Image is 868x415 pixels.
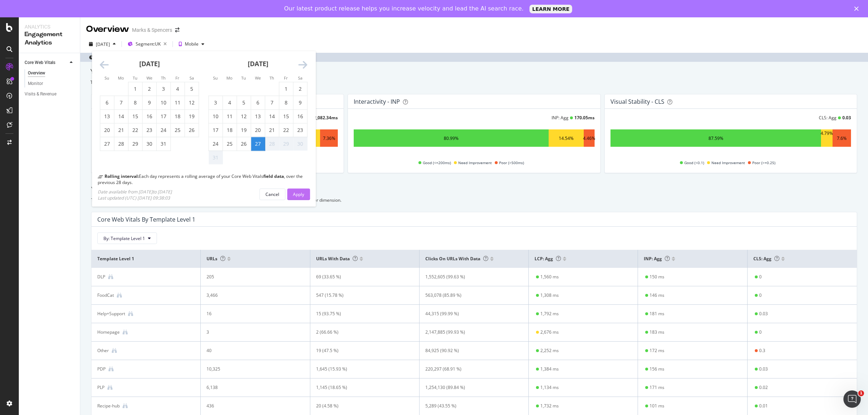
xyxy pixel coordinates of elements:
[540,311,559,317] div: 1,792 ms
[279,127,293,134] div: 22
[684,158,704,167] span: Good (<0.1)
[90,67,858,76] div: Your overall site performance
[25,59,55,67] div: Core Web Vitals
[241,75,246,81] small: Tu
[323,135,335,141] div: 7.36%
[529,5,573,13] a: LEARN MORE
[114,96,128,110] td: Monday, July 7, 2025
[142,99,156,106] div: 9
[128,99,142,106] div: 8
[650,403,664,409] div: 101 ms
[157,140,170,147] div: 31
[237,110,251,123] td: Tuesday, August 12, 2025
[425,256,488,262] span: Clicks on URLs with data
[142,140,156,147] div: 30
[157,123,171,137] td: Thursday, July 24, 2025
[118,75,124,81] small: Mo
[142,96,157,110] td: Wednesday, July 9, 2025
[207,329,294,335] div: 3
[425,311,513,317] div: 44,315 (99.99 %)
[133,75,137,81] small: Tu
[248,59,268,68] strong: [DATE]
[142,137,157,151] td: Wednesday, July 30, 2025
[540,403,559,409] div: 1,732 ms
[97,366,106,372] div: PDP
[425,274,513,280] div: 1,552,605 (99.63 %)
[251,99,265,106] div: 6
[540,384,559,391] div: 1,134 ms
[28,80,43,87] div: Monitor
[157,99,170,106] div: 10
[171,85,184,93] div: 4
[759,329,762,335] div: 0
[97,384,105,391] div: PLP
[103,235,145,241] span: By: Template Level 1
[207,311,294,317] div: 16
[559,135,574,141] div: 14.54%
[100,96,114,110] td: Sunday, July 6, 2025
[650,274,664,280] div: 150 ms
[185,113,199,120] div: 19
[316,256,358,262] span: URLs with data
[97,347,109,354] div: Other
[279,140,293,147] div: 29
[255,75,261,81] small: We
[142,123,157,137] td: Wednesday, July 23, 2025
[759,347,765,354] div: 0.3
[458,158,492,167] span: Need Improvement
[287,188,310,200] button: Apply
[100,140,114,147] div: 27
[100,99,114,106] div: 6
[854,7,861,11] div: Close
[142,127,156,134] div: 23
[251,110,265,123] td: Wednesday, August 13, 2025
[185,123,199,137] td: Saturday, July 26, 2025
[293,137,307,151] td: Not available. Saturday, August 30, 2025
[128,82,142,96] td: Tuesday, July 1, 2025
[540,347,559,354] div: 2,252 ms
[128,85,142,93] div: 1
[423,158,451,167] span: Good (<=200ms)
[209,123,223,137] td: Sunday, August 17, 2025
[425,384,513,391] div: 1,254,130 (89.84 %)
[821,130,833,146] div: 4.79%
[316,366,404,372] div: 1,645 (15.93 %)
[86,23,129,35] div: Overview
[223,99,237,106] div: 4
[209,99,222,106] div: 3
[265,110,279,123] td: Thursday, August 14, 2025
[171,99,184,106] div: 11
[114,110,128,123] td: Monday, July 14, 2025
[223,110,237,123] td: Monday, August 11, 2025
[837,135,847,141] div: 7.6%
[425,329,513,335] div: 2,147,885 (99.93 %)
[293,127,307,134] div: 23
[263,173,284,179] b: field data
[298,75,302,81] small: Sa
[128,113,142,120] div: 15
[90,79,858,85] div: This dashboard represents how Google measures your website's user experience based on
[499,158,524,167] span: Poor (>500ms)
[100,113,114,120] div: 13
[97,403,120,409] div: Recipe-hub
[161,75,166,81] small: Th
[97,311,125,317] div: Help+Support
[237,123,251,137] td: Tuesday, August 19, 2025
[175,27,179,33] div: arrow-right-arrow-left
[251,123,265,137] td: Wednesday, August 20, 2025
[269,75,274,81] small: Th
[223,123,237,137] td: Monday, August 18, 2025
[125,38,170,50] button: Segment:UK
[25,23,74,30] div: Analytics
[293,113,307,120] div: 16
[207,403,294,409] div: 436
[142,113,156,120] div: 16
[142,85,156,93] div: 2
[265,127,279,134] div: 21
[293,191,304,197] div: Apply
[251,140,265,147] div: 27
[265,99,279,106] div: 7
[185,96,199,110] td: Saturday, July 12, 2025
[176,38,207,50] button: Mobile
[171,127,184,134] div: 25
